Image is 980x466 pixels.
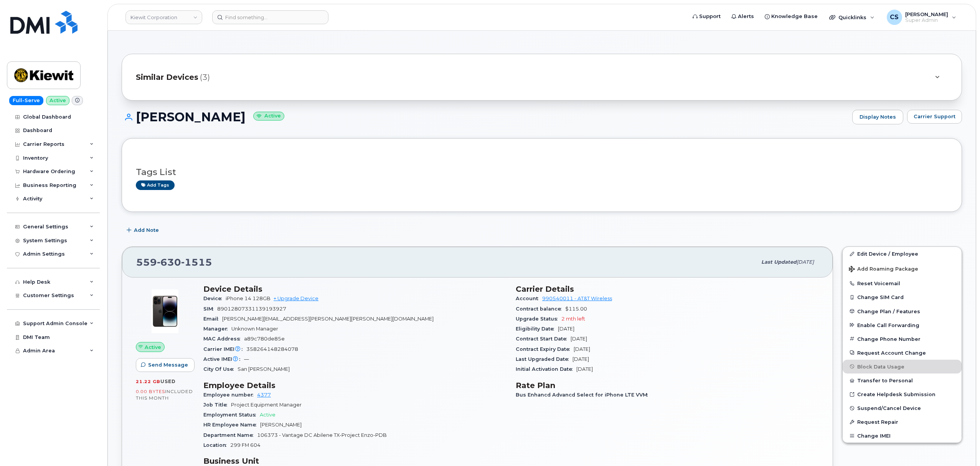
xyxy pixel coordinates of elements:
[203,402,231,408] span: Job Title
[843,247,962,261] a: Edit Device / Employee
[145,344,161,351] span: Active
[516,306,565,312] span: Contract balance
[561,316,585,322] span: 2 mth left
[203,356,244,362] span: Active IMEI
[246,346,298,352] span: 358264148284078
[516,346,574,352] span: Contract Expiry Date
[516,284,819,294] h3: Carrier Details
[907,110,962,124] button: Carrier Support
[136,180,175,190] a: Add tags
[244,336,285,342] span: a89c780de85e
[843,401,962,415] button: Suspend/Cancel Device
[203,296,226,301] span: Device
[238,366,290,372] span: San [PERSON_NAME]
[852,110,903,124] a: Display Notes
[516,381,819,390] h3: Rate Plan
[203,381,506,390] h3: Employee Details
[148,361,188,369] span: Send Message
[136,256,212,268] span: 559
[122,110,848,124] h1: [PERSON_NAME]
[849,266,918,273] span: Add Roaming Package
[843,332,962,346] button: Change Phone Number
[843,360,962,373] button: Block Data Usage
[134,226,159,234] span: Add Note
[136,72,198,83] span: Similar Devices
[542,296,612,301] a: 990540011 - AT&T Wireless
[761,259,797,265] span: Last updated
[160,378,176,384] span: used
[203,422,260,428] span: HR Employee Name
[516,316,561,322] span: Upgrade Status
[136,167,948,177] h3: Tags List
[203,392,257,398] span: Employee number
[516,296,542,301] span: Account
[516,336,571,342] span: Contract Start Date
[253,112,284,121] small: Active
[203,306,217,312] span: SIM
[260,412,276,418] span: Active
[231,402,302,408] span: Project Equipment Manager
[222,316,434,322] span: [PERSON_NAME][EMAIL_ADDRESS][PERSON_NAME][PERSON_NAME][DOMAIN_NAME]
[857,308,920,314] span: Change Plan / Features
[574,346,590,352] span: [DATE]
[516,392,652,398] span: Bus Enhancd Advancd Select for iPhone LTE VVM
[857,405,921,411] span: Suspend/Cancel Device
[157,256,181,268] span: 630
[203,336,244,342] span: MAC Address
[230,442,261,448] span: 299 FM 604
[122,223,165,237] button: Add Note
[571,336,587,342] span: [DATE]
[843,304,962,318] button: Change Plan / Features
[914,113,955,120] span: Carrier Support
[558,326,574,332] span: [DATE]
[843,346,962,360] button: Request Account Change
[203,366,238,372] span: City Of Use
[843,373,962,387] button: Transfer to Personal
[843,261,962,276] button: Add Roaming Package
[516,356,572,362] span: Last Upgraded Date
[203,456,506,466] h3: Business Unit
[947,433,974,460] iframe: Messenger Launcher
[843,429,962,443] button: Change IMEI
[565,306,587,312] span: $115.00
[217,306,286,312] span: 89012807331139193927
[516,326,558,332] span: Eligibility Date
[203,442,230,448] span: Location
[136,379,160,384] span: 21.22 GB
[203,412,260,418] span: Employment Status
[257,392,271,398] a: 4377
[142,288,188,334] img: image20231002-3703462-njx0qo.jpeg
[857,322,919,328] span: Enable Call Forwarding
[231,326,278,332] span: Unknown Manager
[572,356,589,362] span: [DATE]
[843,415,962,429] button: Request Repair
[203,326,231,332] span: Manager
[226,296,271,301] span: iPhone 14 128GB
[843,318,962,332] button: Enable Call Forwarding
[244,356,249,362] span: —
[203,346,246,352] span: Carrier IMEI
[257,432,387,438] span: 106373 - Vantage DC Abilene TX-Project Enzo-PDB
[516,366,576,372] span: Initial Activation Date
[843,276,962,290] button: Reset Voicemail
[797,259,814,265] span: [DATE]
[260,422,302,428] span: [PERSON_NAME]
[843,387,962,401] a: Create Helpdesk Submission
[203,432,257,438] span: Department Name
[136,389,165,394] span: 0.00 Bytes
[576,366,593,372] span: [DATE]
[181,256,212,268] span: 1515
[203,284,506,294] h3: Device Details
[203,316,222,322] span: Email
[274,296,318,301] a: + Upgrade Device
[136,358,195,372] button: Send Message
[200,72,210,83] span: (3)
[843,290,962,304] button: Change SIM Card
